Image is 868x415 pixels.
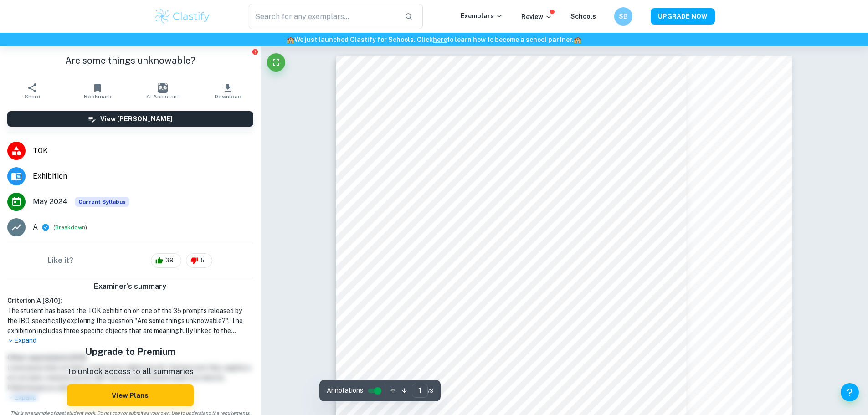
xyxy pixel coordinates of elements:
span: Share [25,93,40,100]
div: This exemplar is based on the current syllabus. Feel free to refer to it for inspiration/ideas wh... [75,197,129,207]
span: 5 [195,256,210,265]
h1: The student has based the TOK exhibition on one of the 35 prompts released by the IBO, specifical... [7,306,253,336]
p: To unlock access to all summaries [67,366,194,378]
button: Breakdown [55,223,85,231]
p: A [33,222,38,233]
a: Schools [570,13,596,20]
div: 5 [186,253,212,268]
button: Fullscreen [267,53,285,72]
h6: View [PERSON_NAME] [100,114,173,124]
button: View [PERSON_NAME] [7,111,253,127]
span: 🏫 [574,36,581,43]
a: here [433,36,447,43]
h6: SB [618,11,628,21]
span: Annotations [327,386,363,395]
span: / 3 [428,387,433,395]
button: AI Assistant [130,78,195,104]
h6: Criterion A [ 8 / 10 ]: [7,296,253,306]
h6: Like it? [48,255,73,266]
p: Exemplars [461,11,503,21]
span: 39 [160,256,179,265]
button: Help and Feedback [841,383,859,401]
span: Download [215,93,241,100]
button: Download [195,78,261,104]
h5: Upgrade to Premium [67,345,194,359]
span: Current Syllabus [75,197,129,207]
h1: Are some things unknowable? [7,54,253,67]
span: AI Assistant [146,93,179,100]
img: AI Assistant [158,83,168,93]
button: Report issue [252,48,259,55]
h6: Examiner's summary [4,281,257,292]
button: UPGRADE NOW [651,8,715,25]
span: Exhibition [33,171,253,182]
img: Clastify logo [154,7,211,26]
button: SB [614,7,632,26]
input: Search for any exemplars... [249,4,398,29]
p: Expand [7,336,253,345]
span: 🏫 [287,36,294,43]
h6: We just launched Clastify for Schools. Click to learn how to become a school partner. [2,35,866,45]
button: Bookmark [65,78,130,104]
button: View Plans [67,384,194,406]
div: 39 [151,253,181,268]
p: Review [521,12,552,22]
span: TOK [33,145,253,156]
span: ( ) [53,223,87,232]
span: Bookmark [84,93,112,100]
span: May 2024 [33,196,67,207]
